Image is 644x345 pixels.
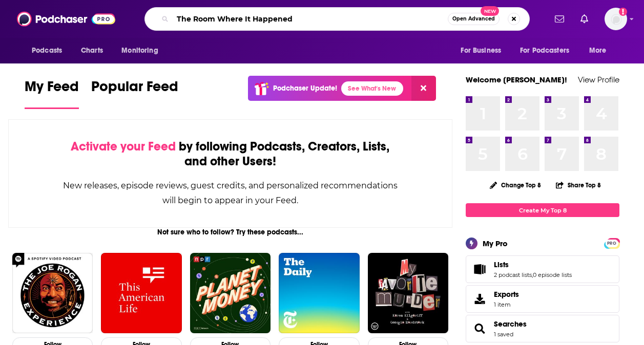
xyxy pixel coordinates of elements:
[494,290,519,299] span: Exports
[606,239,618,247] a: PRO
[605,8,627,30] span: Logged in as BrunswickDigital
[469,292,490,306] span: Exports
[60,178,401,208] div: New releases, episode reviews, guest credits, and personalized recommendations will begin to appe...
[555,175,601,195] button: Share Top 8
[532,271,533,278] span: ,
[368,253,448,333] img: My Favorite Murder with Karen Kilgariff and Georgia Hardstark
[494,301,519,308] span: 1 item
[605,8,627,30] button: Show profile menu
[173,11,448,27] input: Search podcasts, credits, & more...
[121,44,158,58] span: Monitoring
[466,315,619,342] span: Searches
[453,41,514,60] button: open menu
[8,228,452,236] div: Not sure who to follow? Try these podcasts...
[461,44,501,58] span: For Business
[494,331,513,338] a: 1 saved
[513,41,584,60] button: open menu
[91,78,178,101] span: Popular Feed
[582,41,619,60] button: open menu
[483,239,508,248] div: My Pro
[114,41,171,60] button: open menu
[25,78,79,101] span: My Feed
[520,44,569,58] span: For Podcasters
[466,285,619,313] a: Exports
[25,78,79,109] a: My Feed
[60,139,401,169] div: by following Podcasts, Creators, Lists, and other Users!
[32,44,62,58] span: Podcasts
[190,253,271,333] img: Planet Money
[91,78,178,109] a: Popular Feed
[533,271,572,278] a: 0 episode lists
[481,6,499,16] span: New
[619,8,627,16] svg: Add a profile image
[466,75,567,84] a: Welcome [PERSON_NAME]!
[452,16,495,21] span: Open Advanced
[71,139,176,154] span: Activate your Feed
[81,44,103,58] span: Charts
[589,44,607,58] span: More
[494,271,532,278] a: 2 podcast lists
[494,260,572,269] a: Lists
[74,41,109,60] a: Charts
[576,10,592,28] a: Show notifications dropdown
[25,41,75,60] button: open menu
[101,253,181,333] img: This American Life
[17,9,115,29] img: Podchaser - Follow, Share and Rate Podcasts
[484,179,547,191] button: Change Top 8
[448,13,500,25] button: Open AdvancedNew
[144,7,530,31] div: Search podcasts, credits, & more...
[12,253,93,333] img: The Joe Rogan Experience
[273,84,337,93] p: Podchaser Update!
[469,321,490,336] a: Searches
[466,203,619,217] a: Create My Top 8
[606,240,618,247] span: PRO
[279,253,359,333] img: The Daily
[494,319,527,329] a: Searches
[469,262,490,276] a: Lists
[466,255,619,283] span: Lists
[341,81,403,96] a: See What's New
[578,75,619,84] a: View Profile
[605,8,627,30] img: User Profile
[551,10,568,28] a: Show notifications dropdown
[494,260,509,269] span: Lists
